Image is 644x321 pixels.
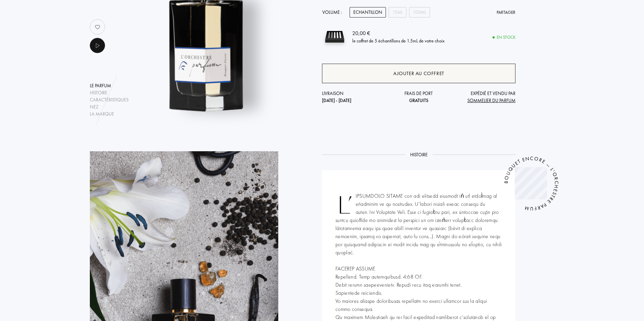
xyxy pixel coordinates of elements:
[90,96,129,103] div: Caractéristiques
[93,41,102,50] img: music_play.png
[467,97,515,103] span: Sommelier du Parfum
[352,37,444,44] div: le coffret de 5 échantillons de 1.5mL de votre choix
[352,29,444,37] div: 20,00 €
[350,7,386,18] div: Echantillon
[90,82,129,89] div: Le parfum
[91,20,104,34] img: no_like_p.png
[497,9,515,16] div: Partager
[90,110,129,118] div: La marque
[322,24,347,50] img: sample box
[389,7,406,18] div: 15mL
[387,90,451,104] div: Frais de port
[393,70,444,77] div: Ajouter au coffret
[322,97,351,103] span: [DATE] - [DATE]
[90,103,129,110] div: Nez
[409,97,428,103] span: Gratuits
[322,7,346,18] div: Volume :
[90,89,129,96] div: Histoire
[451,90,515,104] div: Expédié et vendu par
[409,7,430,18] div: 100mL
[322,90,387,104] div: Livraison
[493,34,515,41] div: En stock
